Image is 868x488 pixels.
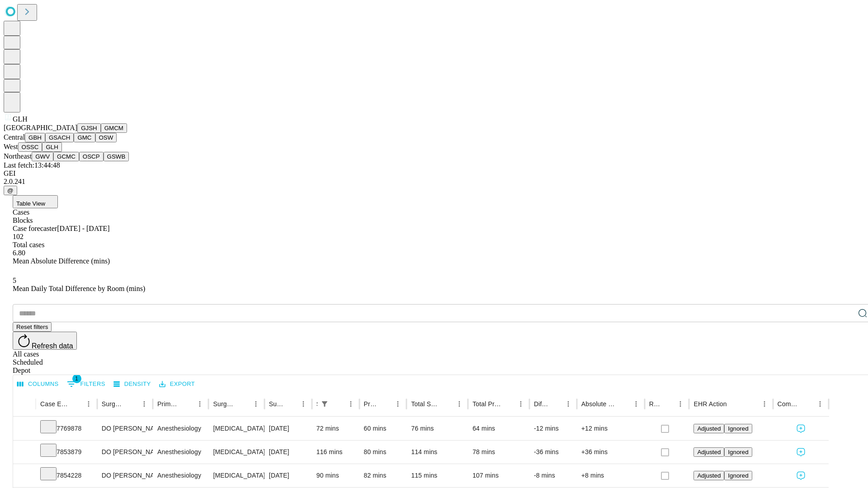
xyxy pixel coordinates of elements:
[344,398,357,410] button: Menu
[364,400,378,408] div: Predicted In Room Duration
[534,400,548,408] div: Difference
[32,342,73,350] span: Refresh data
[693,424,724,433] button: Adjusted
[316,441,355,464] div: 116 mins
[649,400,661,408] div: Resolved in EHR
[269,400,283,408] div: Surgery Date
[13,285,145,292] span: Mean Daily Total Difference by Room (mins)
[138,398,151,410] button: Menu
[364,464,402,487] div: 82 mins
[693,400,726,408] div: EHR Action
[104,152,129,161] button: GSWB
[40,441,93,464] div: 7853879
[534,464,572,487] div: -8 mins
[32,152,53,161] button: GWV
[392,398,404,410] button: Menu
[42,142,61,152] button: GLH
[472,464,525,487] div: 107 mins
[193,398,206,410] button: Menu
[53,152,79,161] button: GCMC
[213,400,236,408] div: Surgery Name
[79,152,104,161] button: OSCP
[157,441,204,464] div: Anesthesiology
[316,464,355,487] div: 90 mins
[13,257,110,265] span: Mean Absolute Difference (mins)
[4,169,864,178] div: GEI
[581,400,616,408] div: Absolute Difference
[472,441,525,464] div: 78 mins
[284,398,297,410] button: Sort
[16,200,45,207] span: Table View
[102,441,148,464] div: DO [PERSON_NAME] Do
[13,249,25,257] span: 6.80
[18,468,31,484] button: Expand
[7,187,14,194] span: @
[674,398,687,410] button: Menu
[213,417,259,440] div: [MEDICAL_DATA] PARTIAL
[661,398,674,410] button: Sort
[297,398,310,410] button: Menu
[728,472,748,479] span: Ignored
[157,417,204,440] div: Anesthesiology
[13,115,28,123] span: GLH
[95,133,117,142] button: OSW
[82,398,95,410] button: Menu
[724,447,752,457] button: Ignored
[269,441,307,464] div: [DATE]
[411,464,463,487] div: 115 mins
[472,400,501,408] div: Total Predicted Duration
[814,398,826,410] button: Menu
[40,417,93,440] div: 7769878
[364,417,402,440] div: 60 mins
[13,225,57,232] span: Case forecaster
[13,277,16,284] span: 5
[102,464,148,487] div: DO [PERSON_NAME] Do
[213,441,259,464] div: [MEDICAL_DATA]
[77,123,101,133] button: GJSH
[502,398,514,410] button: Sort
[534,417,572,440] div: -12 mins
[581,441,640,464] div: +36 mins
[74,133,95,142] button: GMC
[157,464,204,487] div: Anesthesiology
[630,398,642,410] button: Menu
[269,464,307,487] div: [DATE]
[549,398,562,410] button: Sort
[316,400,317,408] div: Scheduled In Room Duration
[4,124,77,131] span: [GEOGRAPHIC_DATA]
[15,377,61,391] button: Select columns
[4,178,864,186] div: 2.0.241
[57,225,109,232] span: [DATE] - [DATE]
[379,398,392,410] button: Sort
[40,400,69,408] div: Case Epic Id
[4,152,32,160] span: Northeast
[250,398,262,410] button: Menu
[125,398,138,410] button: Sort
[13,332,77,350] button: Refresh data
[534,441,572,464] div: -36 mins
[617,398,630,410] button: Sort
[13,195,58,208] button: Table View
[213,464,259,487] div: [MEDICAL_DATA]
[562,398,575,410] button: Menu
[316,417,355,440] div: 72 mins
[157,377,197,391] button: Export
[70,398,82,410] button: Sort
[4,186,17,195] button: @
[13,233,24,240] span: 102
[13,322,52,332] button: Reset filters
[102,417,148,440] div: DO [PERSON_NAME] Do
[453,398,466,410] button: Menu
[693,447,724,457] button: Adjusted
[778,400,800,408] div: Comments
[111,377,153,391] button: Density
[45,133,74,142] button: GSACH
[269,417,307,440] div: [DATE]
[4,133,25,141] span: Central
[4,143,18,150] span: West
[728,398,741,410] button: Sort
[332,398,344,410] button: Sort
[72,374,81,383] span: 1
[758,398,771,410] button: Menu
[697,425,721,432] span: Adjusted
